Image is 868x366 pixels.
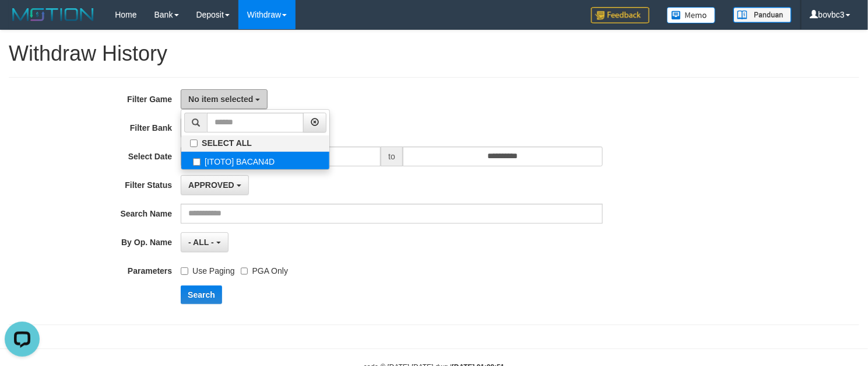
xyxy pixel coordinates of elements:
[181,285,222,304] button: Search
[181,135,329,151] label: SELECT ALL
[667,7,716,23] img: Button%20Memo.svg
[188,238,214,247] span: - ALL -
[381,147,403,166] span: to
[5,5,40,40] button: Open LiveChat chat widget
[733,7,792,23] img: panduan.png
[181,152,329,169] label: [ITOTO] BACAN4D
[9,6,97,23] img: MOTION_logo.png
[181,267,188,275] input: Use Paging
[188,180,234,190] span: APPROVED
[241,261,288,277] label: PGA Only
[190,140,198,147] input: SELECT ALL
[193,158,201,166] input: [ITOTO] BACAN4D
[188,95,253,104] span: No item selected
[241,267,248,275] input: PGA Only
[181,89,268,109] button: No item selected
[591,7,649,23] img: Feedback.jpg
[9,42,859,65] h1: Withdraw History
[181,261,234,277] label: Use Paging
[181,232,228,252] button: - ALL -
[181,175,248,195] button: APPROVED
